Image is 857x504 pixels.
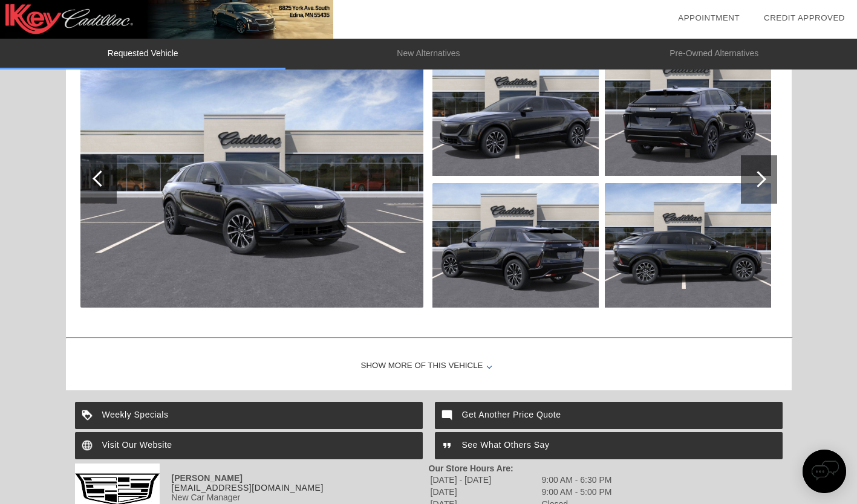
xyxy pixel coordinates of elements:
[435,402,462,429] img: ic_mode_comment_white_24dp_2x.png
[172,483,324,493] a: [EMAIL_ADDRESS][DOMAIN_NAME]
[285,39,571,69] li: New Alternatives
[75,432,102,459] img: ic_language_white_24dp_2x.png
[75,402,423,429] a: Weekly Specials
[435,402,783,429] a: Get Another Price Quote
[75,402,102,429] img: ic_loyalty_white_24dp_2x.png
[429,464,513,473] strong: Our Store Hours Are:
[75,432,423,459] a: Visit Our Website
[435,432,462,459] img: ic_format_quote_white_24dp_2x.png
[432,183,599,308] img: 3.jpg
[172,473,324,493] strong: [PERSON_NAME]
[66,342,792,390] div: Show More of this Vehicle
[748,439,857,504] iframe: Chat Assistance
[605,183,771,308] img: 5.jpg
[541,474,613,485] td: 9:00 AM - 6:30 PM
[678,13,740,22] a: Appointment
[605,51,771,176] img: 4.jpg
[572,39,857,69] li: Pre-Owned Alternatives
[80,51,423,308] img: 1.jpg
[432,51,599,176] img: 2.jpg
[435,432,783,459] a: See What Others Say
[75,493,429,502] div: New Car Manager
[541,486,613,497] td: 9:00 AM - 5:00 PM
[430,486,540,497] td: [DATE]
[430,474,540,485] td: [DATE] - [DATE]
[764,13,845,22] a: Credit Approved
